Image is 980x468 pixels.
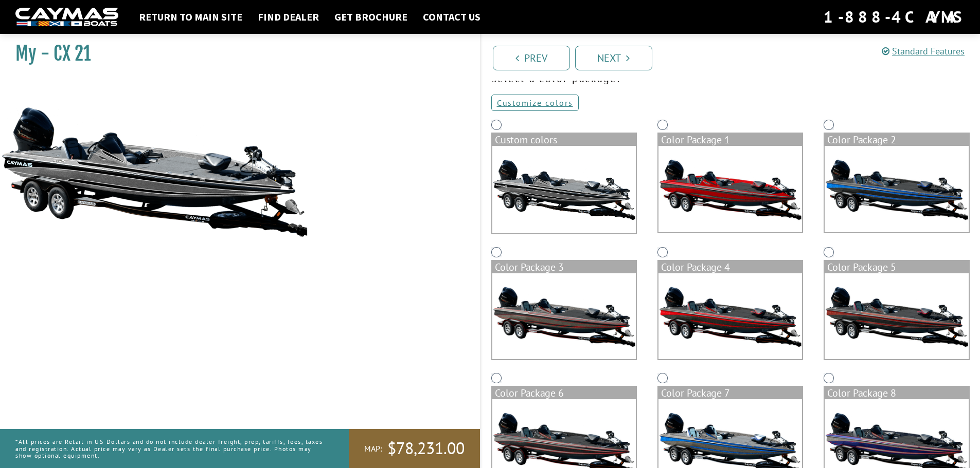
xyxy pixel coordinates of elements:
p: *All prices are Retail in US Dollars and do not include dealer freight, prep, tariffs, fees, taxe... [15,433,326,464]
img: white-logo-c9c8dbefe5ff5ceceb0f0178aa75bf4bb51f6bca0971e226c86eb53dfe498488.png [15,8,118,27]
img: cx-Base-Layer.png [492,146,636,233]
div: Color Package 3 [492,261,636,273]
span: $78,231.00 [387,438,465,459]
div: Color Package 7 [658,387,802,399]
img: color_package_333.png [825,146,968,232]
div: Custom colors [492,134,636,146]
div: Color Package 4 [658,261,802,273]
h1: My - CX 21 [15,42,454,65]
img: color_package_336.png [825,273,968,360]
a: Get Brochure [329,10,413,24]
a: Customize colors [491,95,579,111]
div: Color Package 6 [492,387,636,399]
a: MAP:$78,231.00 [349,429,480,468]
img: color_package_335.png [658,273,802,360]
img: color_package_334.png [492,273,636,360]
a: Next [575,46,652,70]
a: Find Dealer [253,10,324,24]
a: Standard Features [882,45,965,57]
a: Contact Us [418,10,486,24]
div: Color Package 2 [825,134,968,146]
span: MAP: [364,443,382,454]
a: Return to main site [134,10,247,24]
img: color_package_332.png [658,146,802,232]
div: Color Package 8 [825,387,968,399]
div: 1-888-4CAYMAS [824,6,965,28]
a: Prev [493,46,570,70]
div: Color Package 1 [658,134,802,146]
div: Color Package 5 [825,261,968,273]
